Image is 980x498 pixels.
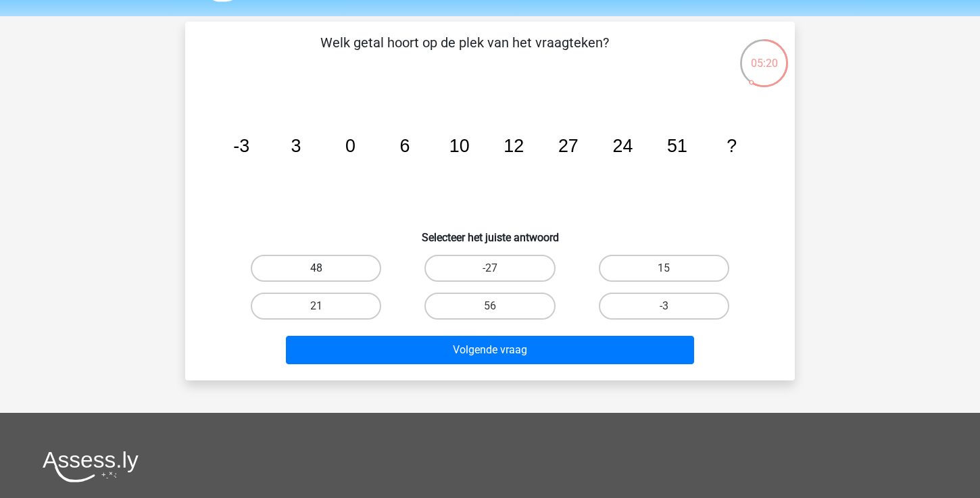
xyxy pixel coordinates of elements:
[400,136,410,156] tspan: 6
[599,255,729,282] label: 15
[207,32,722,73] p: Welk getal hoort op de plek van het vraagteken?
[345,136,356,156] tspan: 0
[667,136,687,156] tspan: 51
[504,136,524,156] tspan: 12
[251,255,381,282] label: 48
[424,293,555,320] label: 56
[291,136,301,156] tspan: 3
[286,336,695,364] button: Volgende vraag
[739,38,789,72] div: 05:20
[251,293,381,320] label: 21
[599,293,729,320] label: -3
[207,220,773,244] h6: Selecteer het juiste antwoord
[727,136,737,156] tspan: ?
[613,136,633,156] tspan: 24
[43,451,139,482] img: Assessly logo
[424,255,555,282] label: -27
[558,136,579,156] tspan: 27
[233,136,249,156] tspan: -3
[449,136,470,156] tspan: 10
